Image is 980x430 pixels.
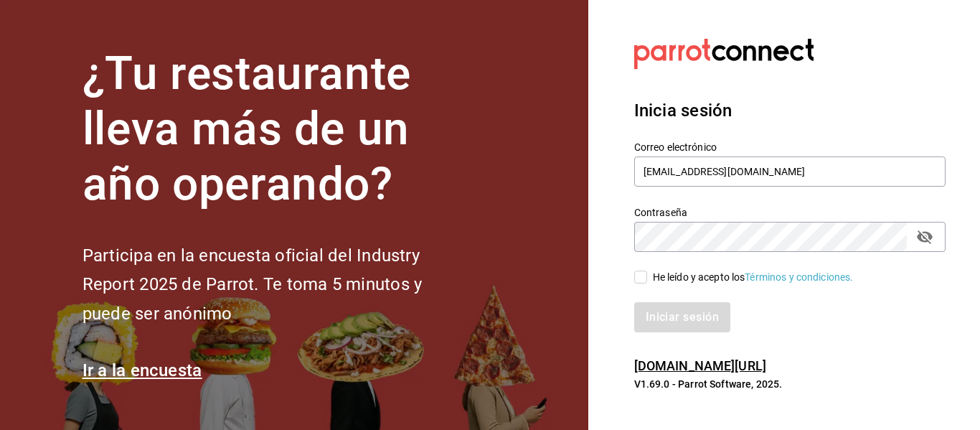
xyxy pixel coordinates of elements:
a: Ir a la encuesta [83,360,202,380]
div: He leído y acepto los [653,270,854,285]
p: V1.69.0 - Parrot Software, 2025. [634,377,946,391]
a: [DOMAIN_NAME][URL] [634,358,766,373]
button: passwordField [913,225,937,249]
h3: Inicia sesión [634,98,946,123]
h1: ¿Tu restaurante lleva más de un año operando? [83,47,470,212]
a: Términos y condiciones. [745,271,853,283]
h2: Participa en la encuesta oficial del Industry Report 2025 de Parrot. Te toma 5 minutos y puede se... [83,241,470,329]
label: Correo electrónico [634,142,946,152]
input: Ingresa tu correo electrónico [634,156,946,187]
label: Contraseña [634,207,946,218]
